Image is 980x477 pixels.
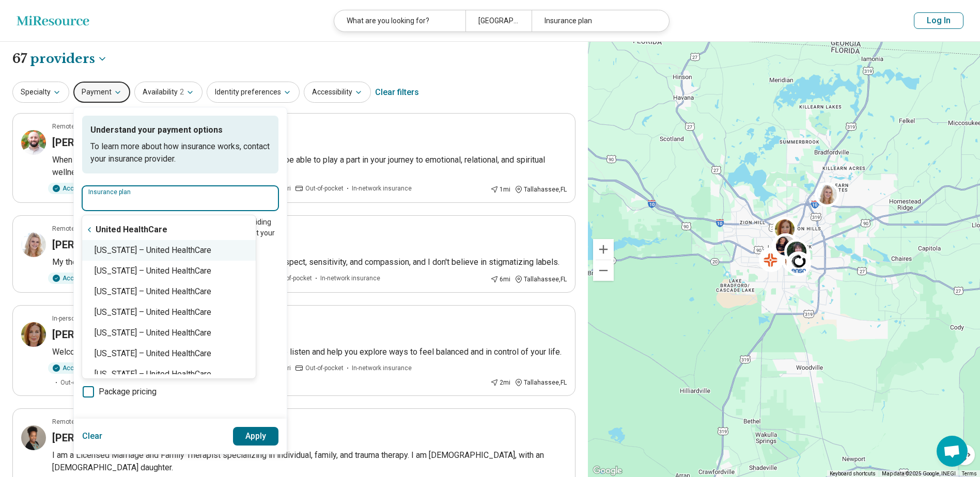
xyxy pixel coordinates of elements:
[334,10,465,31] div: What are you looking for?
[465,10,531,31] div: [GEOGRAPHIC_DATA], [GEOGRAPHIC_DATA], [GEOGRAPHIC_DATA]
[593,239,614,260] button: Zoom in
[82,427,103,446] button: Clear
[52,449,567,474] p: I am a Licensed Marriage and Family Therapist specializing in individual, family, and trauma ther...
[73,82,130,103] button: Payment
[82,219,256,240] div: United HealthCare
[48,273,119,284] div: Accepting clients
[82,364,256,385] div: [US_STATE] – United HealthCare
[490,275,510,284] div: 6 mi
[352,184,412,193] span: In-network insurance
[82,343,256,364] div: [US_STATE] – United HealthCare
[30,50,95,68] span: providers
[52,327,133,342] h3: [PERSON_NAME]
[937,436,968,467] div: Open chat
[274,274,312,283] span: Out-of-pocket
[52,256,567,268] p: My therapy style is warm and interactive. I treat everyone with respect, sensitivity, and compass...
[134,82,203,103] button: Availability
[12,50,107,68] h1: 67
[305,363,344,373] span: Out-of-pocket
[515,185,567,194] div: Tallahassee , FL
[90,124,270,136] p: Understand your payment options
[52,314,92,323] p: In-person only
[99,386,157,398] span: Package pricing
[48,362,119,374] div: Accepting clients
[30,50,107,68] button: Care options
[90,140,270,165] p: To learn more about how insurance works, contact your insurance provider.
[82,281,256,302] div: [US_STATE] – United HealthCare
[180,87,184,98] span: 2
[52,417,110,426] p: Remote or In-person
[490,378,510,387] div: 2 mi
[515,275,567,284] div: Tallahassee , FL
[305,184,344,193] span: Out-of-pocket
[48,183,119,194] div: Accepting clients
[52,237,133,252] h3: [PERSON_NAME]
[82,219,256,374] div: Suggestions
[52,346,567,358] p: Welcome to a more mindful, empowered way of living. I'm here to listen and help you explore ways ...
[52,122,110,131] p: Remote or In-person
[233,427,279,446] button: Apply
[52,224,110,233] p: Remote or In-person
[532,10,663,31] div: Insurance plan
[82,323,256,343] div: [US_STATE] – United HealthCare
[962,471,977,476] a: Terms (opens in new tab)
[82,261,256,281] div: [US_STATE] – United HealthCare
[375,80,419,105] div: Clear filters
[320,274,380,283] span: In-network insurance
[52,431,133,445] h3: [PERSON_NAME]
[82,302,256,323] div: [US_STATE] – United HealthCare
[12,82,69,103] button: Specialty
[914,12,963,29] button: Log In
[593,260,614,281] button: Zoom out
[490,185,510,194] div: 1 mi
[352,363,412,373] span: In-network insurance
[882,471,956,476] span: Map data ©2025 Google, INEGI
[207,82,300,103] button: Identity preferences
[60,378,133,387] span: Out-of-network insurance
[52,154,567,179] p: When you're ready, I'd love to speak with you to see how I might be able to play a part in your j...
[88,189,272,195] label: Insurance plan
[515,378,567,387] div: Tallahassee , FL
[304,82,371,103] button: Accessibility
[52,135,133,150] h3: [PERSON_NAME]
[82,240,256,261] div: [US_STATE] – United HealthCare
